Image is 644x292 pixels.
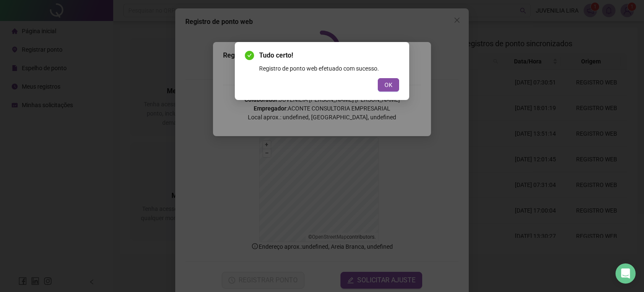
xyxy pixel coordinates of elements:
span: check-circle [245,51,254,60]
div: Registro de ponto web efetuado com sucesso. [259,64,399,73]
div: Open Intercom Messenger [615,263,636,284]
span: Tudo certo! [259,50,399,61]
span: OK [384,80,392,89]
button: OK [378,78,399,92]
